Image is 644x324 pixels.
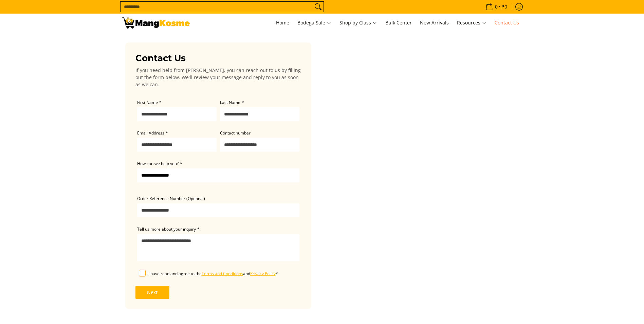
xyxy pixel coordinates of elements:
[220,100,240,105] span: Last Name
[202,271,243,276] a: Terms and Conditions
[454,14,490,32] a: Resources
[273,14,293,32] a: Home
[336,14,381,32] a: Shop by Class
[197,14,522,32] nav: Main Menu
[137,196,205,201] span: Order Reference Number (Optional)
[313,2,324,12] button: Search
[148,271,276,276] span: I have read and agree to the and
[137,130,164,136] span: Email Address
[457,19,486,27] span: Resources
[491,14,522,32] a: Contact Us
[297,19,331,27] span: Bodega Sale
[382,14,415,32] a: Bulk Center
[385,19,412,26] span: Bulk Center
[137,226,196,232] span: Tell us more about your inquiry
[122,17,190,29] img: Contact Us Today! l Mang Kosme - Home Appliance Warehouse Sale
[339,19,377,27] span: Shop by Class
[494,4,499,9] span: 0
[500,4,508,9] span: ₱0
[137,161,179,166] span: How can we help you?
[495,19,519,26] span: Contact Us
[135,286,169,299] button: Next
[276,19,289,26] span: Home
[420,19,449,26] span: New Arrivals
[294,14,335,32] a: Bodega Sale
[417,14,452,32] a: New Arrivals
[135,67,301,88] p: If you need help from [PERSON_NAME], you can reach out to us by filling out the form below. We'll...
[483,3,509,11] span: •
[137,100,158,105] span: First Name
[220,130,251,136] span: Contact number
[135,53,301,64] h3: Contact Us
[250,271,276,276] a: Privacy Policy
